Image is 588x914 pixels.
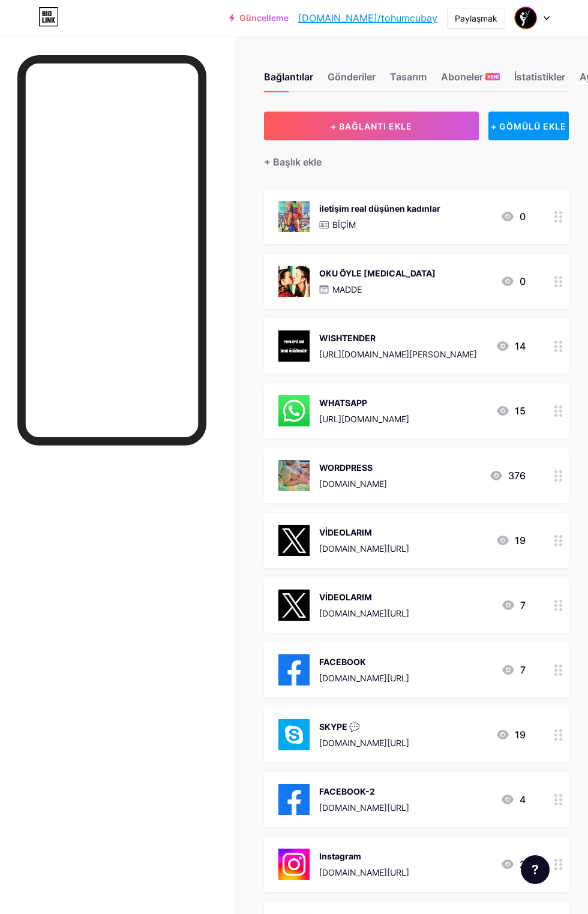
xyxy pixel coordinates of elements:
img: WORDPRESS [278,460,310,491]
font: + BAĞLANTI EKLE [331,121,412,131]
font: Güncelleme [239,13,289,23]
font: [DOMAIN_NAME][URL] [319,867,409,877]
font: iletişim real düşünen kadınlar [319,203,440,214]
font: FACEBOOK [319,657,366,667]
font: 4 [520,793,526,805]
font: 7 [520,599,526,611]
font: MADDE [332,284,362,294]
font: [DOMAIN_NAME][URL] [319,802,409,813]
font: WORDPRESS [319,462,373,473]
font: [DOMAIN_NAME] [319,479,387,489]
img: WHATSAPP [278,395,310,426]
font: 7 [520,664,526,676]
font: 19 [515,729,526,741]
font: BİÇİM [332,220,356,230]
a: [DOMAIN_NAME]/tohumcubay [298,11,437,25]
font: 376 [508,470,526,482]
img: OKU ÖYLE YAZ [278,266,310,297]
button: + BAĞLANTI EKLE [264,112,479,140]
font: 0 [520,211,526,223]
font: VİDEOLARIM [319,527,372,537]
font: [DOMAIN_NAME][URL] [319,608,409,618]
font: 14 [515,340,526,352]
img: Instagram [278,849,310,880]
font: Bağlantılar [264,71,313,83]
font: VİDEOLARIM [319,592,372,602]
img: Tohumcu Koyu [514,7,537,29]
font: FACEBOOK-2 [319,786,375,796]
font: WISHTENDER [319,333,376,343]
font: [URL][DOMAIN_NAME] [319,414,409,424]
font: YENİ [487,74,499,80]
font: WHATSAPP [319,398,367,408]
font: + GÖMÜLÜ EKLE [491,121,566,131]
font: [DOMAIN_NAME][URL] [319,738,409,748]
font: [DOMAIN_NAME][URL] [319,543,409,554]
font: + Başlık ekle [264,156,322,168]
font: 15 [515,405,526,417]
font: Instagram [319,851,361,861]
font: Gönderiler [328,71,376,83]
img: SKYPE 💬 [278,719,310,750]
font: [URL][DOMAIN_NAME][PERSON_NAME] [319,349,477,359]
font: Tasarım [390,71,427,83]
img: VİDEOLARIM [278,590,310,621]
font: İstatistikler [514,71,565,83]
img: VİDEOLARIM [278,525,310,556]
font: Paylaşmak [455,13,497,23]
img: FACEBOOK-2 [278,784,310,815]
font: Aboneler [441,71,483,83]
font: 0 [520,275,526,287]
font: SKYPE 💬 [319,721,359,732]
img: WISHTENDER [278,330,310,362]
img: iletişim real düşünen kadınlar [278,201,310,232]
font: [DOMAIN_NAME][URL] [319,673,409,683]
img: FACEBOOK [278,654,310,685]
font: 19 [515,534,526,546]
font: OKU ÖYLE [MEDICAL_DATA] [319,268,436,278]
font: [DOMAIN_NAME]/tohumcubay [298,12,437,24]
